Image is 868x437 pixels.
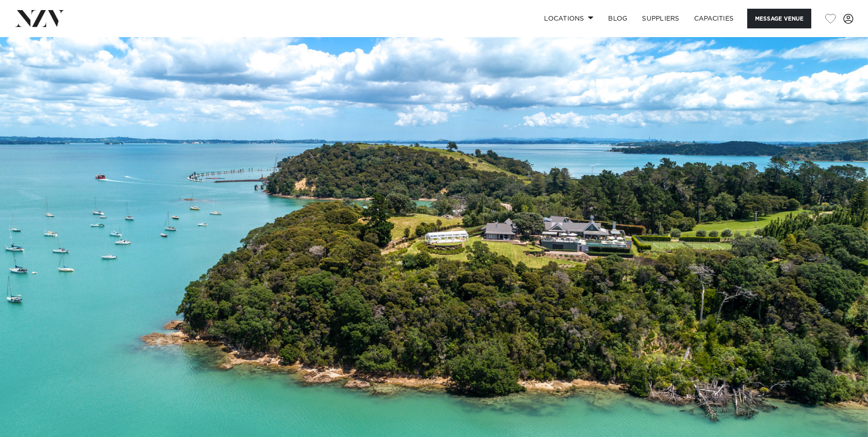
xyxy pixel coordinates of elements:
[635,9,686,28] a: SUPPLIERS
[687,9,741,28] a: Capacities
[747,9,811,28] button: Message Venue
[15,10,65,27] img: nzv-logo.png
[601,9,635,28] a: BLOG
[537,9,601,28] a: Locations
